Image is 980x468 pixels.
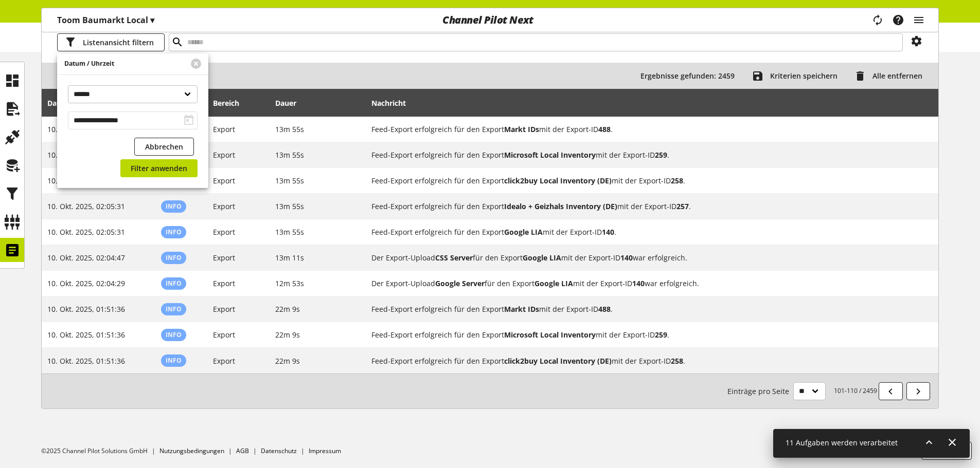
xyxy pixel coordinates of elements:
span: 13m 55s [275,124,304,134]
button: Filter anwenden [120,159,198,177]
b: Markt IDs [504,304,539,314]
b: Google Server [435,278,485,288]
b: 259 [655,330,667,340]
div: Nachricht [371,92,933,113]
div: Bereich [213,98,250,108]
small: 101-110 / 2459 [727,382,877,400]
span: 10. Okt. 2025, 01:51:36 [47,330,125,340]
span: Export [213,201,235,211]
h2: Feed-Export erfolgreich für den Export click2buy Local Inventory (DE) mit der Export-ID 258. [371,355,914,366]
span: Filter anwenden [131,163,187,174]
span: 22m 9s [275,356,300,366]
b: 258 [671,176,683,185]
h2: Der Export-Upload CSS Server für den Export Google LIA mit der Export-ID 140 war erfolgreich. [371,252,914,263]
span: Export [213,356,235,366]
b: Google LIA [534,278,573,288]
span: 22m 9s [275,330,300,340]
span: Export [213,278,235,288]
h2: Feed-Export erfolgreich für den Export Microsoft Local Inventory mit der Export-ID 259. [371,149,914,160]
span: ▾ [150,14,154,26]
span: 10. Okt. 2025, 02:05:31 [47,176,125,185]
h2: Feed-Export erfolgreich für den Export Idealo + Geizhals Inventory (DE) mit der Export-ID 257. [371,201,914,212]
span: Info [166,228,182,236]
div: Datum / Uhrzeit [57,53,184,74]
b: Idealo + Geizhals Inventory (DE) [504,201,617,211]
span: 13m 55s [275,201,304,211]
span: 10. Okt. 2025, 01:51:36 [47,304,125,314]
span: Export [213,227,235,237]
span: Info [166,253,182,262]
h2: Feed-Export erfolgreich für den Export Microsoft Local Inventory mit der Export-ID 259. [371,329,914,340]
span: Ergebnisse gefunden: 2459 [640,70,735,81]
span: 10. Okt. 2025, 02:05:31 [47,227,125,237]
span: Info [166,305,182,313]
span: Kriterien speichern [770,70,838,81]
a: Nutzungsbedingungen [159,446,224,455]
span: Export [213,330,235,340]
b: click2buy Local Inventory (DE) [504,356,612,366]
span: 12m 53s [275,278,304,288]
h2: Feed-Export erfolgreich für den Export Markt IDs mit der Export-ID 488. [371,124,914,135]
span: Export [213,304,235,314]
b: Microsoft Local Inventory [504,330,596,340]
p: Toom Baumarkt Local [57,14,154,26]
li: ©2025 Channel Pilot Solutions GmbH [41,446,159,456]
b: CSS Server [435,253,473,263]
span: Alle entfernen [872,70,922,81]
span: 13m 55s [275,150,304,160]
b: Google LIA [523,253,561,263]
span: 10. Okt. 2025, 02:04:47 [47,253,125,263]
b: 259 [655,150,667,160]
b: 257 [676,201,689,211]
a: AGB [236,446,249,455]
h2: Feed-Export erfolgreich für den Export Markt IDs mit der Export-ID 488. [371,304,914,314]
span: 13m 55s [275,227,304,237]
b: 140 [602,227,614,237]
span: 22m 9s [275,304,300,314]
div: Dauer [275,98,307,108]
span: 11 Aufgaben werden verarbeitet [786,438,898,447]
b: 140 [632,278,645,288]
span: Info [166,202,182,211]
b: 140 [620,253,633,263]
div: Datum / Uhrzeit [47,98,115,108]
b: click2buy Local Inventory (DE) [504,176,612,185]
h2: Feed-Export erfolgreich für den Export click2buy Local Inventory (DE) mit der Export-ID 258. [371,175,914,186]
b: 258 [671,356,683,366]
span: Export [213,176,235,185]
span: 10. Okt. 2025, 02:05:31 [47,150,125,160]
span: Export [213,253,235,263]
span: Abbrechen [145,141,183,152]
button: Abbrechen [134,138,194,156]
span: Export [213,124,235,134]
a: Impressum [309,446,341,455]
span: 13m 55s [275,176,304,185]
span: Einträge pro Seite [727,386,793,397]
span: Info [166,330,182,339]
span: Listenansicht filtern [83,37,154,48]
span: Info [166,279,182,288]
span: Info [166,356,182,365]
span: 10. Okt. 2025, 02:05:31 [47,201,125,211]
b: Google LIA [504,227,543,237]
h2: Feed-Export erfolgreich für den Export Google LIA mit der Export-ID 140. [371,227,914,237]
span: Export [213,150,235,160]
span: 10. Okt. 2025, 02:04:29 [47,278,125,288]
b: 488 [598,124,611,134]
b: Microsoft Local Inventory [504,150,596,160]
a: Datenschutz [261,446,297,455]
span: 13m 11s [275,253,304,263]
button: Listenansicht filtern [57,33,165,51]
b: Markt IDs [504,124,539,134]
button: Kriterien speichern [749,67,847,85]
b: 488 [598,304,611,314]
h2: Der Export-Upload Google Server für den Export Google LIA mit der Export-ID 140 war erfolgreich. [371,278,914,289]
nav: main navigation [41,8,939,32]
span: 10. Okt. 2025, 02:05:31 [47,124,125,134]
button: Alle entfernen [851,67,932,85]
span: 10. Okt. 2025, 01:51:36 [47,356,125,366]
